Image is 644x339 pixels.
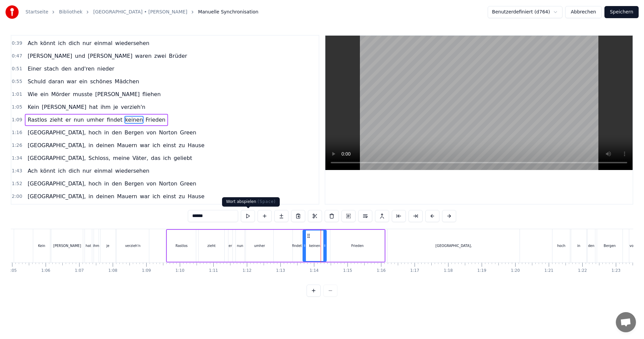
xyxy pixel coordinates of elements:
div: 1:15 [343,268,352,273]
span: einmal [94,39,113,47]
span: fliehen [142,90,162,98]
span: den [61,65,72,73]
div: 1:09 [142,268,151,273]
span: verzieh'n [120,103,146,111]
span: 0:39 [12,40,22,47]
div: 1:17 [410,268,419,273]
div: [PERSON_NAME] [53,243,81,248]
span: Hause [187,193,205,200]
div: 1:23 [611,268,621,273]
span: und [74,52,86,60]
span: einmal [94,167,113,175]
span: dich [68,167,81,175]
span: deinen [95,141,115,149]
span: dich [68,39,81,47]
button: Speichern [604,6,639,18]
span: ich [152,193,161,200]
span: Mauern [116,141,138,149]
span: Norton [158,129,178,136]
span: Rastlos [27,116,48,124]
div: 1:05 [8,268,17,273]
span: in [88,141,94,149]
span: von [146,129,157,136]
span: einst [162,193,177,200]
span: 2:00 [12,193,22,200]
span: ihm [100,103,111,111]
span: hoch [88,129,102,136]
div: 1:07 [75,268,84,273]
span: wiedersehen [114,167,150,175]
span: ich [57,167,66,175]
div: 1:14 [310,268,319,273]
a: Startseite [25,9,48,15]
span: Green [179,129,197,136]
span: geliebt [173,154,193,162]
a: Bibliothek [59,9,83,15]
div: Wort abspielen [222,197,280,207]
span: in [104,129,110,136]
span: einst [162,141,177,149]
span: Green [179,180,197,187]
div: hoch [557,243,565,248]
span: 1:26 [12,142,22,149]
div: 1:22 [578,268,587,273]
div: [GEOGRAPHIC_DATA], [435,243,472,248]
span: Kein [27,103,40,111]
span: deinen [95,193,115,200]
span: ein [40,90,49,98]
span: [PERSON_NAME] [27,52,73,60]
span: 1:05 [12,104,22,111]
span: zu [178,141,186,149]
div: er [229,243,232,248]
span: zieht [49,116,63,124]
span: 0:55 [12,78,22,85]
span: könnt [40,167,56,175]
span: [PERSON_NAME] [87,52,133,60]
span: nur [82,167,92,175]
span: [GEOGRAPHIC_DATA], [27,141,86,149]
span: 0:47 [12,53,22,59]
span: Manuelle Synchronisation [198,9,259,15]
span: ein [78,78,88,85]
span: könnt [40,39,56,47]
div: Bergen [604,243,616,248]
span: 1:34 [12,155,22,162]
div: 1:19 [477,268,486,273]
span: daran [48,78,64,85]
span: war [139,193,150,200]
img: youka [5,5,19,19]
div: Frieden [351,243,364,248]
div: 1:18 [444,268,453,273]
span: in [88,193,94,200]
span: ich [162,154,171,162]
span: nur [82,39,92,47]
span: Schloss, [88,154,111,162]
span: Frieden [145,116,166,124]
span: das [150,154,161,162]
div: 1:11 [209,268,218,273]
span: Väter, [132,154,149,162]
div: von [630,243,636,248]
nav: breadcrumb [25,9,259,15]
span: [GEOGRAPHIC_DATA], [27,193,86,200]
div: Rastlos [175,243,187,248]
span: stach [44,65,59,73]
span: Ach [27,167,38,175]
span: findet [106,116,123,124]
div: zieht [207,243,215,248]
div: 1:20 [511,268,520,273]
span: 0:51 [12,66,22,72]
span: Ach [27,39,38,47]
span: [GEOGRAPHIC_DATA], [27,129,86,136]
span: umher [86,116,105,124]
span: Bergen [124,180,144,187]
span: hat [88,103,98,111]
span: [PERSON_NAME] [41,103,87,111]
span: 1:01 [12,91,22,98]
span: hoch [88,180,102,187]
div: keinen [309,243,320,248]
div: je [106,243,109,248]
span: waren [135,52,152,60]
div: 1:08 [108,268,117,273]
div: 1:16 [377,268,386,273]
